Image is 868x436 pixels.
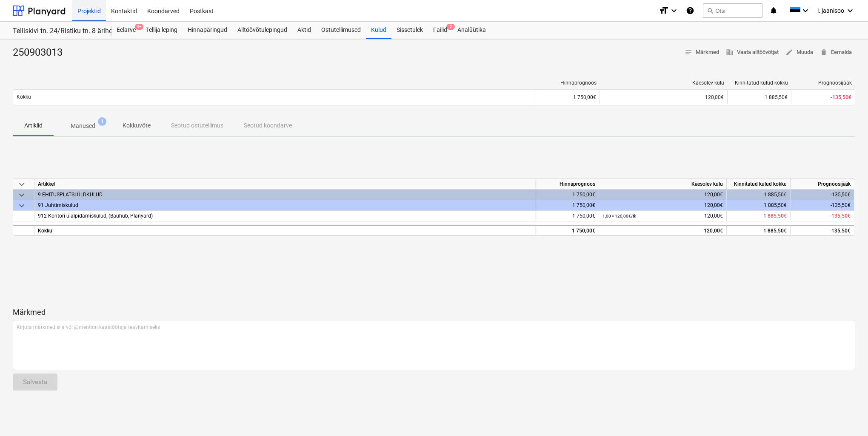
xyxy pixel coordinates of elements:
div: 120,00€ [603,94,724,100]
div: 120,00€ [602,226,723,236]
a: Tellija leping [141,22,183,39]
div: Käesolev kulu [603,80,724,86]
span: 2 [446,24,455,30]
span: Eemalda [820,48,852,57]
span: -135,50€ [830,213,851,219]
span: keyboard_arrow_down [17,190,27,200]
div: Hinnaprognoos [540,80,597,86]
span: i. jaanisoo [817,7,844,14]
span: Muuda [785,48,813,57]
a: Aktid [292,22,316,39]
div: Kinnitatud kulud kokku [731,80,788,86]
div: 1 885,50€ [727,225,791,235]
button: Vaata alltöövõtjat [722,46,782,59]
div: Telliskivi tn. 24/Ristiku tn. 8 ärihoone rekonstrueerimine [TELLISKIVI] [13,27,101,36]
a: Failid2 [428,22,452,39]
i: keyboard_arrow_down [800,6,811,16]
div: Prognoosijääk [791,179,854,190]
span: -135,50€ [831,94,851,100]
a: Hinnapäringud [183,22,232,39]
span: keyboard_arrow_down [17,179,27,190]
a: Analüütika [452,22,491,39]
i: keyboard_arrow_down [845,6,855,16]
div: -135,50€ [791,225,854,235]
iframe: Chat Widget [825,395,868,436]
span: delete [820,48,828,56]
span: notes [685,48,692,56]
div: 1 750,00€ [536,91,600,104]
span: search [707,7,714,14]
div: 1 885,50€ [727,200,791,211]
a: Alltöövõtulepingud [232,22,292,39]
span: business [726,48,734,56]
a: Sissetulek [391,22,428,39]
div: 120,00€ [602,211,723,221]
button: Eemalda [817,46,855,59]
button: Muuda [782,46,817,59]
span: Märkmed [685,48,719,57]
div: Prognoosijääk [795,80,852,86]
div: 91 Juhtimiskulud [38,200,531,210]
div: Eelarve [111,22,141,39]
i: keyboard_arrow_down [669,6,679,16]
div: Hinnaprognoos [535,179,599,190]
div: 9 EHITUSPLATSI ÜLDKULUD [38,190,531,200]
span: 912 Kontori ülalpidamiskulud, (Bauhub, Planyard) [38,213,153,219]
i: Abikeskus [686,6,694,16]
a: Kulud [366,22,391,39]
div: Artikkel [34,179,535,190]
div: 120,00€ [602,200,723,211]
p: Artiklid [23,121,43,130]
i: format_size [659,6,669,16]
button: Otsi [703,3,762,18]
div: Käesolev kulu [599,179,727,190]
div: 1 750,00€ [535,200,599,211]
p: Kokkuvõte [123,121,151,130]
p: Märkmed [13,307,855,317]
div: 1 885,50€ [727,190,791,200]
div: 1 750,00€ [535,190,599,200]
span: 1 [98,117,106,126]
span: keyboard_arrow_down [17,201,27,211]
div: 250903013 [13,46,69,59]
span: edit [785,48,793,56]
div: -135,50€ [791,200,854,211]
div: 1 750,00€ [535,211,599,221]
a: Ostutellimused [316,22,366,39]
p: Manused [71,122,95,130]
span: Vaata alltöövõtjat [726,48,779,57]
div: Kokku [34,225,535,235]
span: 1 885,50€ [763,213,787,219]
i: notifications [769,6,778,16]
button: Märkmed [681,46,722,59]
div: 120,00€ [602,190,723,200]
div: -135,50€ [791,190,854,200]
a: Eelarve9+ [111,22,141,39]
div: 1 750,00€ [535,225,599,235]
div: Failid [428,22,452,39]
div: Kinnitatud kulud kokku [727,179,791,190]
div: 1 885,50€ [727,91,791,104]
p: Kokku [17,93,31,101]
span: 9+ [135,24,143,30]
small: 1,00 × 120,00€ / tk [602,214,636,218]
